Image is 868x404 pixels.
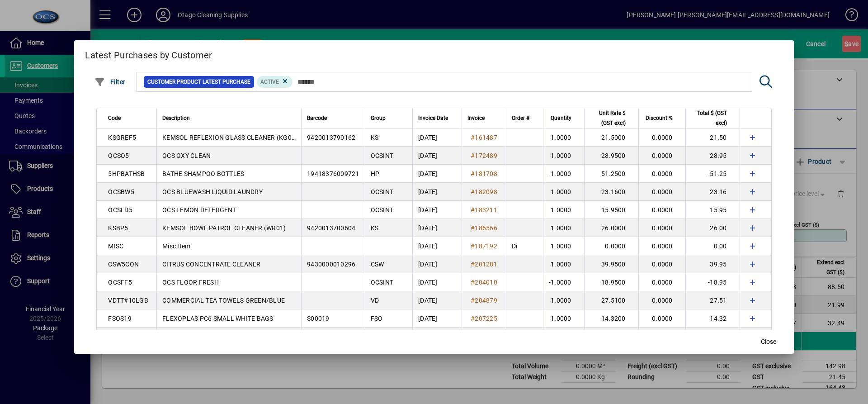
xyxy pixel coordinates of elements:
[371,188,394,195] span: OCSINT
[471,261,475,268] span: #
[584,165,638,183] td: 51.2500
[685,255,740,273] td: 39.95
[94,78,126,86] span: Filter
[685,328,740,346] td: 19.85
[471,134,475,141] span: #
[761,337,776,347] span: Close
[638,291,685,309] td: 0.0000
[584,201,638,219] td: 15.9500
[162,261,261,268] span: CITRUS CONCENTRATE CLEANER
[543,291,584,309] td: 1.0000
[467,113,500,123] div: Invoice
[162,188,263,195] span: OCS BLUEWASH LIQUID LAUNDRY
[108,315,132,322] span: FSOS19
[691,108,735,128] div: Total $ (GST excl)
[475,170,497,177] span: 181708
[685,309,740,328] td: 14.32
[685,273,740,291] td: -18.95
[371,224,379,232] span: KS
[92,74,128,90] button: Filter
[638,219,685,237] td: 0.0000
[543,237,584,255] td: 1.0000
[412,147,462,165] td: [DATE]
[108,134,136,141] span: KSGREF5
[371,315,383,322] span: FSO
[467,133,500,143] a: #161487
[412,183,462,201] td: [DATE]
[162,279,219,286] span: OCS FLOOR FRESH
[685,165,740,183] td: -51.25
[543,128,584,147] td: 1.0000
[467,223,500,233] a: #186566
[108,113,121,123] span: Code
[412,291,462,309] td: [DATE]
[260,79,279,85] span: Active
[471,152,475,159] span: #
[685,201,740,219] td: 15.95
[584,291,638,309] td: 27.5100
[371,261,384,268] span: CSW
[162,134,297,141] span: KEMSOL REFLEXION GLASS CLEANER (KG05)
[638,255,685,273] td: 0.0000
[108,152,129,159] span: OCSO5
[475,261,497,268] span: 201281
[551,113,571,123] span: Quantity
[543,328,584,346] td: 1.0000
[471,297,475,304] span: #
[74,40,793,67] h2: Latest Purchases by Customer
[471,279,475,286] span: #
[467,187,500,197] a: #182098
[371,134,379,141] span: KS
[307,113,327,123] span: Barcode
[543,219,584,237] td: 1.0000
[549,113,580,123] div: Quantity
[147,77,250,86] span: Customer Product Latest Purchase
[685,183,740,201] td: 23.16
[584,273,638,291] td: 18.9500
[543,273,584,291] td: -1.0000
[412,128,462,147] td: [DATE]
[584,309,638,328] td: 14.3200
[543,183,584,201] td: 1.0000
[691,108,727,128] span: Total $ (GST excl)
[638,183,685,201] td: 0.0000
[475,279,497,286] span: 204010
[467,241,500,251] a: #187192
[108,188,134,195] span: OCSBW5
[638,147,685,165] td: 0.0000
[584,128,638,147] td: 21.5000
[638,128,685,147] td: 0.0000
[506,237,543,255] td: Di
[412,328,462,346] td: [DATE]
[108,206,132,214] span: OCSLD5
[584,219,638,237] td: 26.0000
[371,279,394,286] span: OCSINT
[475,224,497,232] span: 186566
[162,113,296,123] div: Description
[162,315,274,322] span: FLEXOPLAS PC6 SMALL WHITE BAGS
[467,205,500,215] a: #183211
[108,279,132,286] span: OCSFF5
[471,315,475,322] span: #
[638,273,685,291] td: 0.0000
[307,170,359,177] span: 19418376009721
[108,170,145,177] span: 5HPBATHSB
[590,108,634,128] div: Unit Rate $ (GST excl)
[257,76,293,88] mat-chip: Product Activation Status: Active
[475,206,497,214] span: 183211
[412,309,462,328] td: [DATE]
[590,108,626,128] span: Unit Rate $ (GST excl)
[108,242,123,250] span: MISC
[162,297,285,304] span: COMMERCIAL TEA TOWELS GREEN/BLUE
[108,224,128,232] span: KSBP5
[584,328,638,346] td: 19.8500
[685,128,740,147] td: 21.50
[467,295,500,305] a: #204879
[475,242,497,250] span: 187192
[475,315,497,322] span: 207225
[471,170,475,177] span: #
[584,237,638,255] td: 0.0000
[371,297,379,304] span: VD
[371,206,394,214] span: OCSINT
[685,291,740,309] td: 27.51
